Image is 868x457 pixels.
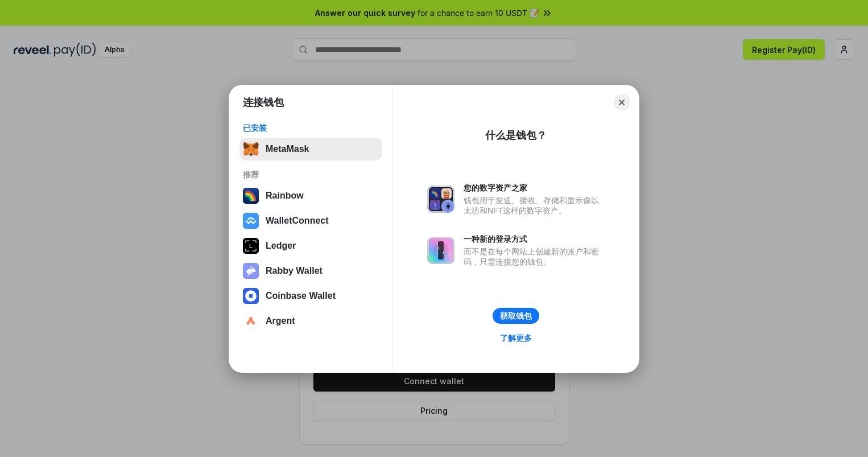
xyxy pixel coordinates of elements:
img: svg+xml,%3Csvg%20fill%3D%22none%22%20height%3D%2233%22%20viewBox%3D%220%200%2035%2033%22%20width%... [243,141,259,157]
button: Rabby Wallet [239,260,382,282]
h1: 连接钱包 [243,96,284,109]
img: svg+xml,%3Csvg%20xmlns%3D%22http%3A%2F%2Fwww.w3.org%2F2000%2Fsvg%22%20fill%3D%22none%22%20viewBox... [427,237,454,264]
div: 什么是钱包？ [485,129,547,142]
button: WalletConnect [239,209,382,232]
div: 推荐 [243,170,379,180]
div: 而不是在每个网站上创建新的账户和密码，只需连接您的钱包。 [464,246,605,267]
img: svg+xml,%3Csvg%20xmlns%3D%22http%3A%2F%2Fwww.w3.org%2F2000%2Fsvg%22%20width%3D%2228%22%20height%3... [243,238,259,254]
div: Ledger [266,241,296,251]
img: svg+xml,%3Csvg%20xmlns%3D%22http%3A%2F%2Fwww.w3.org%2F2000%2Fsvg%22%20fill%3D%22none%22%20viewBox... [243,263,259,279]
button: Close [614,94,630,110]
div: WalletConnect [266,216,329,226]
button: MetaMask [239,138,382,160]
img: svg+xml,%3Csvg%20xmlns%3D%22http%3A%2F%2Fwww.w3.org%2F2000%2Fsvg%22%20fill%3D%22none%22%20viewBox... [427,186,454,213]
img: svg+xml,%3Csvg%20width%3D%2228%22%20height%3D%2228%22%20viewBox%3D%220%200%2028%2028%22%20fill%3D... [243,313,259,329]
div: 一种新的登录方式 [464,234,605,244]
button: Argent [239,310,382,332]
img: svg+xml,%3Csvg%20width%3D%22120%22%20height%3D%22120%22%20viewBox%3D%220%200%20120%20120%22%20fil... [243,188,259,204]
button: 获取钱包 [493,308,539,324]
a: 了解更多 [493,331,539,345]
button: Ledger [239,234,382,257]
button: Coinbase Wallet [239,285,382,307]
img: svg+xml,%3Csvg%20width%3D%2228%22%20height%3D%2228%22%20viewBox%3D%220%200%2028%2028%22%20fill%3D... [243,213,259,229]
div: Rabby Wallet [266,266,323,276]
div: 钱包用于发送、接收、存储和显示像以太坊和NFT这样的数字资产。 [464,195,605,216]
div: Coinbase Wallet [266,291,336,301]
button: Rainbow [239,184,382,207]
div: 您的数字资产之家 [464,183,605,193]
div: MetaMask [266,144,309,154]
div: 已安装 [243,123,379,133]
div: Rainbow [266,191,304,201]
div: 了解更多 [500,333,532,343]
img: svg+xml,%3Csvg%20width%3D%2228%22%20height%3D%2228%22%20viewBox%3D%220%200%2028%2028%22%20fill%3D... [243,288,259,304]
div: Argent [266,316,295,326]
div: 获取钱包 [500,311,532,321]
